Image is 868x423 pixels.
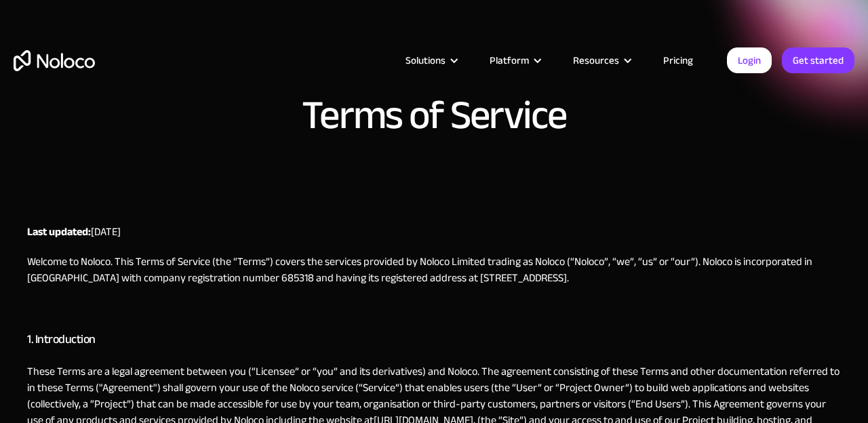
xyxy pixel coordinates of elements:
[27,300,841,316] p: ‍
[556,52,646,69] div: Resources
[302,95,566,136] h1: Terms of Service
[27,224,841,240] p: [DATE]
[27,254,841,286] p: Welcome to Noloco. This Terms of Service (the “Terms”) covers the services provided by Noloco Lim...
[646,52,710,69] a: Pricing
[473,52,556,69] div: Platform
[782,47,854,73] a: Get started
[27,329,841,350] h3: 1. Introduction
[389,52,473,69] div: Solutions
[14,50,95,71] a: home
[490,52,529,69] div: Platform
[406,52,446,69] div: Solutions
[573,52,619,69] div: Resources
[27,222,91,242] strong: Last updated:
[727,47,772,73] a: Login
